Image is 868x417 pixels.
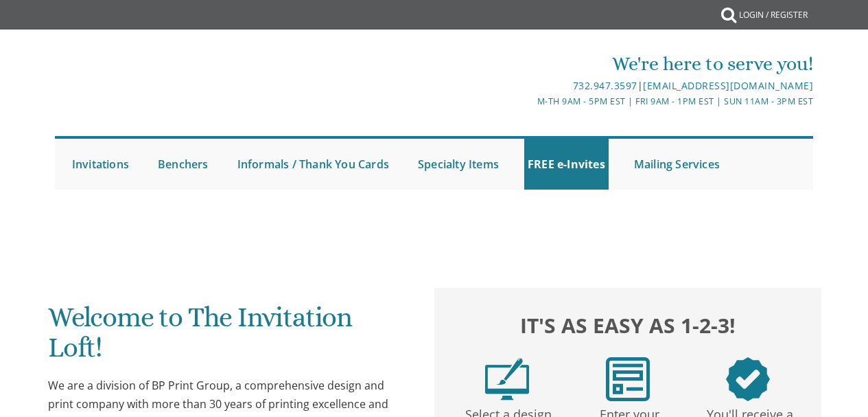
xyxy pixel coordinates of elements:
[308,78,813,94] div: |
[447,310,808,340] h2: It's as easy as 1-2-3!
[573,79,637,92] a: 732.947.3597
[154,139,212,190] a: Benchers
[69,139,132,190] a: Invitations
[234,139,392,190] a: Informals / Thank You Cards
[524,139,609,190] a: FREE e-Invites
[726,357,770,401] img: step3.png
[643,79,813,92] a: [EMAIL_ADDRESS][DOMAIN_NAME]
[308,94,813,109] div: M-Th 9am - 5pm EST | Fri 9am - 1pm EST | Sun 11am - 3pm EST
[48,302,410,373] h1: Welcome to The Invitation Loft!
[485,357,529,401] img: step1.png
[606,357,650,401] img: step2.png
[308,50,813,78] div: We're here to serve you!
[414,139,502,190] a: Specialty Items
[631,139,723,190] a: Mailing Services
